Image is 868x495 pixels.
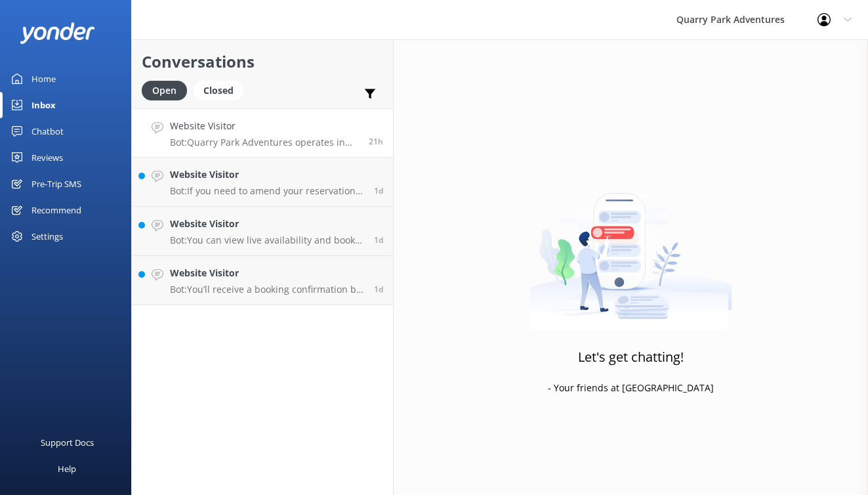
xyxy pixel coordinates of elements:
[194,81,243,100] div: Closed
[132,158,393,207] a: Website VisitorBot:If you need to amend your reservation, please contact the Quarry Park team at ...
[31,66,56,92] div: Home
[31,118,64,144] div: Chatbot
[170,284,364,295] p: Bot: You’ll receive a booking confirmation by email after completing your reservation. If you did...
[20,22,95,44] img: yonder-white-logo.png
[41,429,94,456] div: Support Docs
[578,347,684,368] h3: Let's get chatting!
[170,167,364,182] h4: Website Visitor
[31,92,56,118] div: Inbox
[374,185,383,196] span: Sep 20 2025 08:44pm (UTC -07:00) America/Tijuana
[170,137,359,148] p: Bot: Quarry Park Adventures operates in rain and most weather conditions, but may close in extrem...
[142,81,187,100] div: Open
[194,83,250,97] a: Closed
[31,223,63,249] div: Settings
[170,266,364,280] h4: Website Visitor
[374,284,383,295] span: Sep 20 2025 06:20pm (UTC -07:00) America/Tijuana
[132,256,393,305] a: Website VisitorBot:You’ll receive a booking confirmation by email after completing your reservati...
[58,456,76,482] div: Help
[142,49,383,74] h2: Conversations
[142,83,194,97] a: Open
[170,185,364,197] p: Bot: If you need to amend your reservation, please contact the Quarry Park team at [PHONE_NUMBER]...
[132,108,393,158] a: Website VisitorBot:Quarry Park Adventures operates in rain and most weather conditions, but may c...
[170,217,364,231] h4: Website Visitor
[31,171,81,197] div: Pre-Trip SMS
[31,144,63,171] div: Reviews
[170,234,364,246] p: Bot: You can view live availability and book tickets online at [URL][DOMAIN_NAME].
[31,197,81,223] div: Recommend
[132,207,393,256] a: Website VisitorBot:You can view live availability and book tickets online at [URL][DOMAIN_NAME].1d
[529,165,732,330] img: artwork of a man stealing a conversation from at giant smartphone
[170,119,359,133] h4: Website Visitor
[369,136,383,147] span: Sep 21 2025 03:59pm (UTC -07:00) America/Tijuana
[374,234,383,246] span: Sep 20 2025 07:47pm (UTC -07:00) America/Tijuana
[548,381,714,395] p: - Your friends at [GEOGRAPHIC_DATA]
